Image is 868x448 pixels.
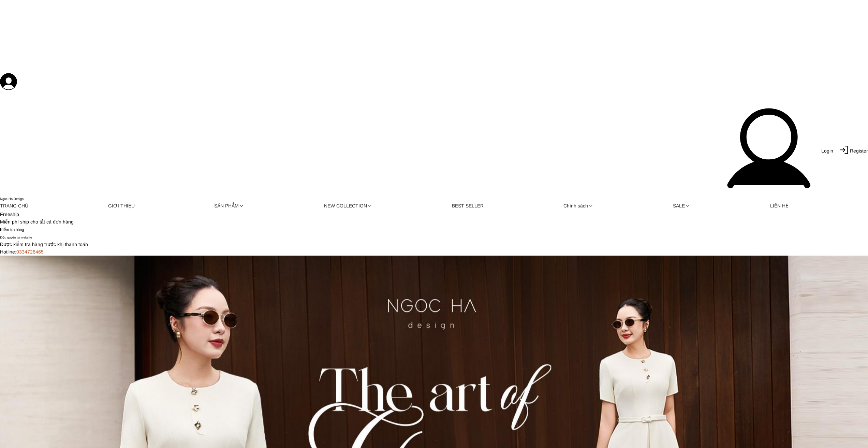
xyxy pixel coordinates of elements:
span: Register [850,147,868,155]
div: SẢN PHẨM [214,202,324,209]
a: GIỚI THIỆU [108,202,215,209]
a: Register [839,144,868,157]
a: Login [718,99,833,203]
a: SALE [673,202,770,209]
a: NEW COLLECTION [324,202,452,209]
a: BEST SELLER [452,202,563,209]
span: 0334726465 [16,249,44,255]
div: Chính sách [563,202,673,209]
span: Login [821,147,833,155]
